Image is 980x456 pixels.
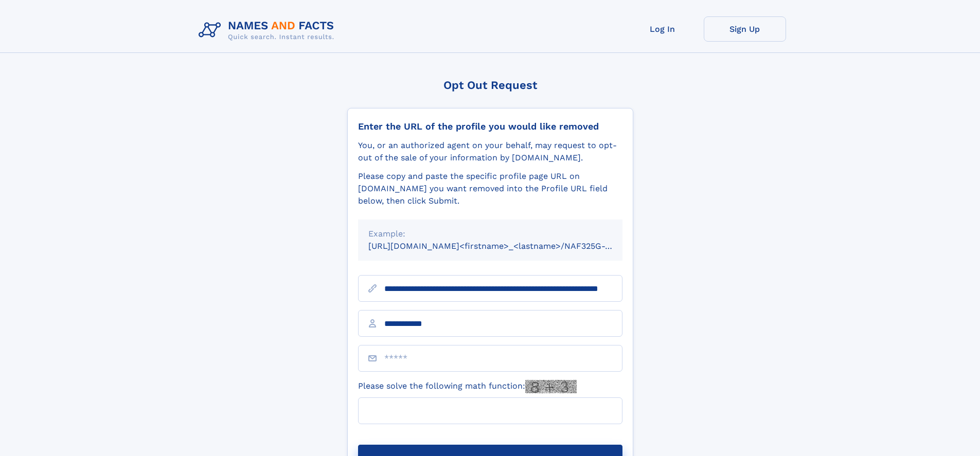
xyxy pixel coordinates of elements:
div: Opt Out Request [347,79,633,92]
div: Please copy and paste the specific profile page URL on [DOMAIN_NAME] you want removed into the Pr... [358,170,622,207]
div: Example: [368,228,612,240]
label: Please solve the following math function: [358,380,577,393]
img: Logo Names and Facts [194,16,343,44]
div: Enter the URL of the profile you would like removed [358,121,622,132]
div: You, or an authorized agent on your behalf, may request to opt-out of the sale of your informatio... [358,139,622,164]
a: Sign Up [704,16,786,42]
a: Log In [621,16,704,42]
small: [URL][DOMAIN_NAME]<firstname>_<lastname>/NAF325G-xxxxxxxx [368,241,642,251]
